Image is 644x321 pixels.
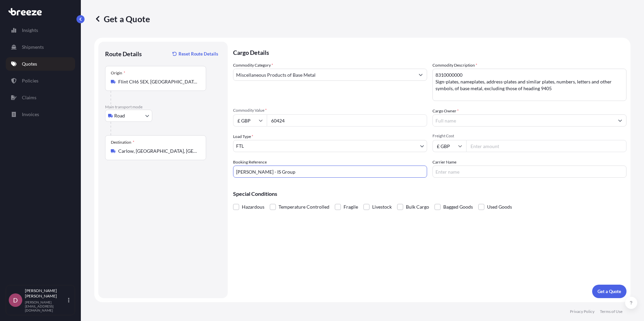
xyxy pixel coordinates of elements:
[600,309,622,314] a: Terms of Use
[443,202,473,212] span: Bagged Goods
[433,114,614,127] input: Full name
[466,140,626,152] input: Enter amount
[22,27,38,34] p: Insights
[22,61,37,67] p: Quotes
[6,108,75,121] a: Invoices
[118,148,198,154] input: Destination
[114,112,125,119] span: Road
[25,300,67,312] p: [PERSON_NAME][EMAIL_ADDRESS][DOMAIN_NAME]
[432,133,626,139] span: Freight Cost
[22,77,38,84] p: Policies
[267,114,427,127] input: Type amount
[372,202,392,212] span: Livestock
[432,62,477,69] label: Commodity Description
[233,62,273,69] label: Commodity Category
[105,104,221,110] p: Main transport mode
[344,202,358,212] span: Fragile
[22,94,36,101] p: Claims
[6,57,75,71] a: Quotes
[25,288,67,299] p: [PERSON_NAME] [PERSON_NAME]
[614,114,626,127] button: Show suggestions
[487,202,512,212] span: Used Goods
[598,288,621,295] p: Get a Quote
[592,285,626,298] button: Get a Quote
[94,13,150,24] p: Get a Quote
[233,133,253,140] span: Load Type
[169,48,221,59] button: Reset Route Details
[22,44,44,50] p: Shipments
[105,50,142,58] p: Route Details
[233,108,427,113] span: Commodity Value
[233,166,427,178] input: Your internal reference
[6,24,75,37] a: Insights
[6,40,75,54] a: Shipments
[279,202,329,212] span: Temperature Controlled
[233,42,626,62] p: Cargo Details
[233,159,267,166] label: Booking Reference
[432,166,626,178] input: Enter name
[236,143,244,149] span: FTL
[233,140,427,152] button: FTL
[111,140,134,145] div: Destination
[6,74,75,87] a: Policies
[179,50,218,57] p: Reset Route Details
[406,202,429,212] span: Bulk Cargo
[415,69,427,81] button: Show suggestions
[13,297,18,304] span: D
[233,69,415,81] input: Select a commodity type
[22,111,39,118] p: Invoices
[118,78,198,85] input: Origin
[6,91,75,104] a: Claims
[570,309,594,314] a: Privacy Policy
[105,110,152,122] button: Select transport
[432,159,456,166] label: Carrier Name
[432,108,459,114] label: Cargo Owner
[242,202,264,212] span: Hazardous
[233,191,626,197] p: Special Conditions
[111,70,125,76] div: Origin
